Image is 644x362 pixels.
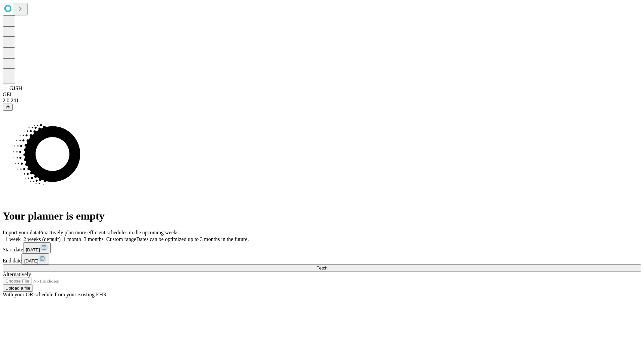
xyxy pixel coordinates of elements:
button: [DATE] [23,242,51,253]
span: [DATE] [26,247,40,252]
span: 3 months [84,236,104,242]
span: Dates can be optimized up to 3 months in the future. [136,236,249,242]
button: @ [3,104,13,111]
span: @ [5,105,10,110]
span: Proactively plan more efficient schedules in the upcoming weeks. [39,230,180,235]
div: GEI [3,92,641,98]
h1: Your planner is empty [3,210,641,222]
div: Start date [3,242,641,253]
button: Fetch [3,264,641,271]
span: Fetch [316,265,327,270]
div: 2.0.241 [3,98,641,104]
span: 2 weeks (default) [23,236,61,242]
span: 1 week [5,236,21,242]
span: [DATE] [24,258,38,263]
button: Upload a file [3,285,33,292]
span: GJSH [9,85,22,91]
span: Import your data [3,230,39,235]
span: Alternatively [3,271,31,277]
span: Custom range [106,236,136,242]
span: With your OR schedule from your existing EHR [3,292,107,297]
div: End date [3,253,641,264]
span: 1 month [63,236,81,242]
button: [DATE] [21,253,49,264]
